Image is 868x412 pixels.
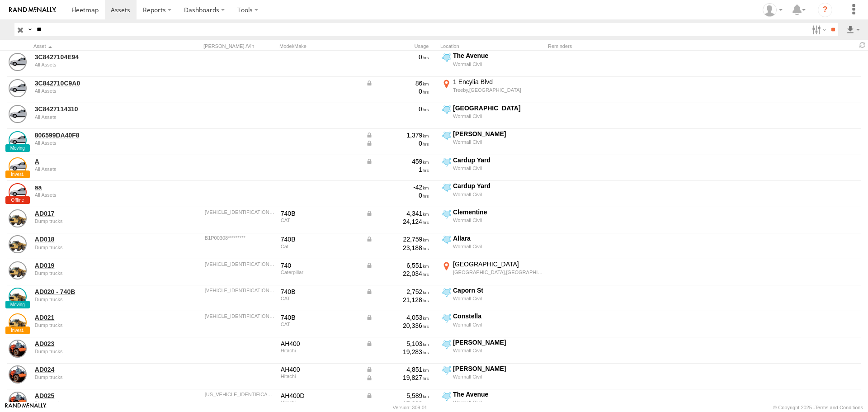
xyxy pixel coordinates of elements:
div: Data from Vehicle CANbus [366,79,429,87]
div: Wormall Civil [453,217,543,223]
a: View Asset Details [9,183,27,201]
div: Usage [364,43,437,49]
div: -42 [366,183,429,191]
div: [PERSON_NAME] [453,365,543,373]
label: Click to View Current Location [440,312,544,336]
div: Data from Vehicle CANbus [366,131,429,139]
div: Wormall Civil [453,191,543,198]
div: undefined [35,114,159,120]
div: CAT00740HB1P00321 [205,261,274,267]
div: Data from Vehicle CANbus [366,209,429,218]
a: View Asset Details [9,340,27,358]
div: Allara [453,234,543,242]
a: 3C842710C9A0 [35,79,159,87]
div: [GEOGRAPHIC_DATA],[GEOGRAPHIC_DATA] [453,269,543,275]
div: [GEOGRAPHIC_DATA] [453,260,543,268]
label: Click to View Current Location [440,260,544,284]
div: Cardup Yard [453,182,543,190]
div: undefined [35,349,159,354]
div: CAT00740TAXM01637 [205,288,274,293]
div: Cat [281,244,359,249]
a: AD017 [35,209,159,218]
div: Cardup Yard [453,156,543,164]
div: © Copyright 2025 - [773,405,863,410]
div: 740 [281,261,359,270]
div: Data from Vehicle CANbus [366,139,429,147]
a: View Asset Details [9,157,27,175]
a: AD019 [35,261,159,270]
div: 740B [281,313,359,322]
a: A [35,157,159,166]
div: Model/Make [279,43,361,49]
div: 19,283 [366,348,429,356]
div: 24,124 [366,218,429,226]
div: 23,188 [366,244,429,252]
div: undefined [35,218,159,224]
div: Data from Vehicle CANbus [366,340,429,348]
label: Click to View Current Location [440,182,544,206]
div: Wormall Civil [453,165,543,171]
div: Wormall Civil [453,347,543,354]
div: Constella [453,312,543,320]
div: CAT [281,296,359,301]
div: Hitachi [281,348,359,353]
div: undefined [35,322,159,328]
div: Wormall Civil [453,322,543,328]
div: Version: 309.01 [393,405,427,410]
a: View Asset Details [9,105,27,123]
div: AH400 [281,365,359,374]
div: Clementine [453,208,543,216]
div: 20,336 [366,322,429,330]
div: [PERSON_NAME]./Vin [203,43,276,49]
a: AD025 [35,392,159,400]
div: Treeby,[GEOGRAPHIC_DATA] [453,87,543,93]
label: Click to View Current Location [440,234,544,259]
a: View Asset Details [9,131,27,149]
div: Wormall Civil [453,399,543,406]
div: Data from Vehicle CANbus [366,365,429,374]
a: 3C8427104E94 [35,53,159,61]
div: Wormall Civil [453,243,543,250]
div: [PERSON_NAME] [453,130,543,138]
div: AH400D [281,392,359,400]
div: Caterpillar [281,270,359,275]
label: Click to View Current Location [440,338,544,363]
div: undefined [35,297,159,302]
div: Data from Vehicle CANbus [366,235,429,243]
div: undefined [35,192,159,198]
label: Export results as... [845,23,861,36]
div: undefined [35,374,159,380]
div: Wormall Civil [453,139,543,145]
div: CAT [281,218,359,223]
label: Click to View Current Location [440,52,544,76]
i: ? [818,3,832,17]
a: AD020 - 740B [35,288,159,296]
div: Wormall Civil [453,113,543,119]
div: CAT [281,322,359,327]
div: undefined [35,88,159,94]
label: Search Filter Options [808,23,828,36]
div: undefined [35,245,159,250]
div: 21,128 [366,296,429,304]
label: Click to View Current Location [440,156,544,180]
a: AD021 [35,313,159,322]
div: Wormall Civil [453,374,543,380]
a: AD018 [35,235,159,243]
div: undefined [35,401,159,406]
label: Click to View Current Location [440,104,544,128]
div: 22,034 [366,270,429,278]
div: Reminders [548,43,693,49]
div: Data from Vehicle CANbus [366,374,429,382]
div: Data from Vehicle CANbus [366,288,429,296]
div: CAT00740TAXM02061 [205,313,274,319]
div: 740B [281,288,359,296]
div: Data from Vehicle CANbus [366,157,429,166]
div: CAT00740CB1P01706 [205,209,274,215]
img: rand-logo.svg [9,7,56,13]
a: 806599DA40F8 [35,131,159,139]
div: 740B [281,209,359,218]
div: Data from Vehicle CANbus [366,261,429,270]
div: Caporn St [453,286,543,294]
div: The Avenue [453,390,543,398]
a: Visit our Website [5,403,47,412]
